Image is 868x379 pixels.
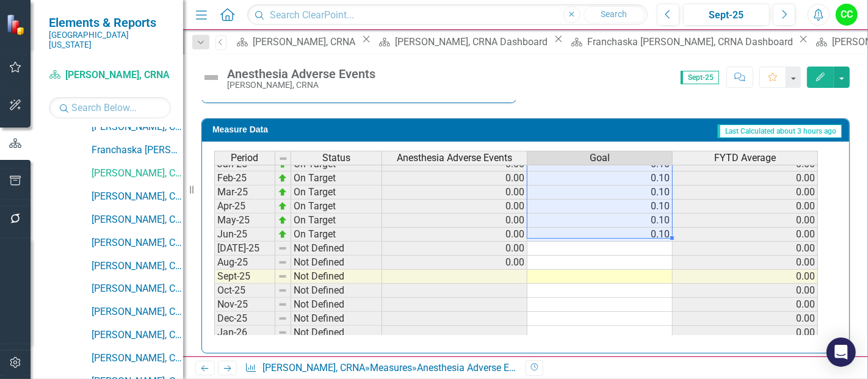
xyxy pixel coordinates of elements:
[673,326,818,340] td: 0.00
[278,300,288,309] img: 8DAGhfEEPCf229AAAAAElFTkSuQmCC
[718,125,842,138] span: Last Calculated about 3 hours ago
[278,258,288,267] img: 8DAGhfEEPCf229AAAAAElFTkSuQmCC
[417,362,532,374] div: Anesthesia Adverse Events
[92,120,183,134] a: [PERSON_NAME], CRNA
[92,328,183,342] a: [PERSON_NAME], CRNA
[214,312,275,326] td: Dec-25
[673,256,818,270] td: 0.00
[382,228,527,242] td: 0.00
[291,312,382,326] td: Not Defined
[382,242,527,256] td: 0.00
[382,171,527,186] td: 0.00
[374,34,551,49] a: [PERSON_NAME], CRNA Dashboard
[836,4,858,26] button: CC
[6,14,27,35] img: ClearPoint Strategy
[49,97,171,118] input: Search Below...
[49,68,171,82] a: [PERSON_NAME], CRNA
[566,34,796,49] a: Franchaska [PERSON_NAME], CRNA Dashboard
[590,153,610,164] span: Goal
[278,229,288,239] img: zOikAAAAAElFTkSuQmCC
[92,236,183,250] a: [PERSON_NAME], CRNA
[291,298,382,312] td: Not Defined
[214,214,275,228] td: May-25
[370,362,412,374] a: Measures
[278,173,288,183] img: zOikAAAAAElFTkSuQmCC
[227,81,375,90] div: [PERSON_NAME], CRNA
[291,284,382,298] td: Not Defined
[527,228,673,242] td: 0.10
[262,362,365,374] a: [PERSON_NAME], CRNA
[527,214,673,228] td: 0.10
[601,9,627,19] span: Search
[681,71,719,84] span: Sept-25
[214,326,275,340] td: Jan-26
[291,270,382,284] td: Not Defined
[214,270,275,284] td: Sept-25
[395,34,551,49] div: [PERSON_NAME], CRNA Dashboard
[253,34,359,49] div: [PERSON_NAME], CRNA
[233,34,359,49] a: [PERSON_NAME], CRNA
[673,298,818,312] td: 0.00
[92,213,183,227] a: [PERSON_NAME], CRNA
[212,125,407,134] h3: Measure Data
[214,284,275,298] td: Oct-25
[673,186,818,200] td: 0.00
[673,214,818,228] td: 0.00
[527,200,673,214] td: 0.10
[291,242,382,256] td: Not Defined
[214,256,275,270] td: Aug-25
[527,171,673,186] td: 0.10
[49,30,171,50] small: [GEOGRAPHIC_DATA][US_STATE]
[826,337,856,367] div: Open Intercom Messenger
[291,326,382,340] td: Not Defined
[673,284,818,298] td: 0.00
[92,167,183,181] a: [PERSON_NAME], CRNA
[214,171,275,186] td: Feb-25
[382,256,527,270] td: 0.00
[382,186,527,200] td: 0.00
[92,305,183,319] a: [PERSON_NAME], CRNA
[278,286,288,295] img: 8DAGhfEEPCf229AAAAAElFTkSuQmCC
[291,200,382,214] td: On Target
[278,215,288,225] img: zOikAAAAAElFTkSuQmCC
[278,272,288,281] img: 8DAGhfEEPCf229AAAAAElFTkSuQmCC
[673,270,818,284] td: 0.00
[527,186,673,200] td: 0.10
[227,67,375,81] div: Anesthesia Adverse Events
[673,228,818,242] td: 0.00
[214,200,275,214] td: Apr-25
[92,190,183,204] a: [PERSON_NAME], CRNA
[397,153,512,164] span: Anesthesia Adverse Events
[92,143,183,157] a: Franchaska [PERSON_NAME], CRNA
[683,4,770,26] button: Sept-25
[673,242,818,256] td: 0.00
[245,361,516,375] div: » »
[214,186,275,200] td: Mar-25
[247,4,648,26] input: Search ClearPoint...
[278,314,288,323] img: 8DAGhfEEPCf229AAAAAElFTkSuQmCC
[673,200,818,214] td: 0.00
[278,328,288,337] img: 8DAGhfEEPCf229AAAAAElFTkSuQmCC
[291,186,382,200] td: On Target
[687,8,765,23] div: Sept-25
[278,244,288,253] img: 8DAGhfEEPCf229AAAAAElFTkSuQmCC
[584,6,645,23] button: Search
[714,153,776,164] span: FYTD Average
[92,352,183,366] a: [PERSON_NAME], CRNA
[291,171,382,186] td: On Target
[291,214,382,228] td: On Target
[587,34,796,49] div: Franchaska [PERSON_NAME], CRNA Dashboard
[673,312,818,326] td: 0.00
[92,282,183,296] a: [PERSON_NAME], CRNA
[322,153,350,164] span: Status
[278,187,288,197] img: zOikAAAAAElFTkSuQmCC
[214,298,275,312] td: Nov-25
[278,201,288,211] img: zOikAAAAAElFTkSuQmCC
[291,256,382,270] td: Not Defined
[214,242,275,256] td: [DATE]-25
[214,228,275,242] td: Jun-25
[231,153,259,164] span: Period
[382,200,527,214] td: 0.00
[673,171,818,186] td: 0.00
